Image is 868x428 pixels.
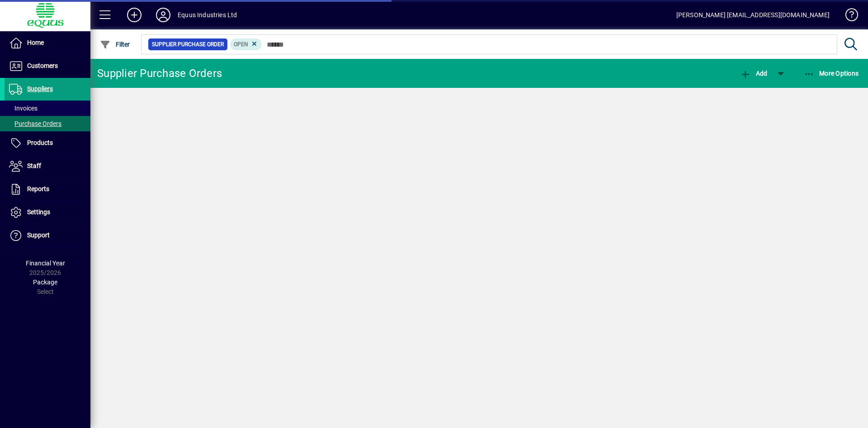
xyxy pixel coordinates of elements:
[738,65,769,82] button: Add
[5,224,90,247] a: Support
[230,38,262,50] mat-chip: Completion Status: Open
[100,41,130,48] span: Filter
[120,7,149,23] button: Add
[27,39,44,46] span: Home
[27,139,53,146] span: Products
[234,41,248,48] span: Open
[33,279,57,286] span: Package
[5,155,90,178] a: Staff
[27,208,50,216] span: Settings
[9,105,38,112] span: Invoices
[149,7,178,23] button: Profile
[27,162,41,169] span: Staff
[5,132,90,154] a: Products
[839,2,857,31] a: Knowledge Base
[5,178,90,201] a: Reports
[178,8,237,22] div: Equus Industries Ltd
[9,120,61,127] span: Purchase Orders
[804,70,859,77] span: More Options
[5,116,90,131] a: Purchase Orders
[98,36,132,53] button: Filter
[97,66,222,81] div: Supplier Purchase Orders
[27,85,53,92] span: Suppliers
[26,260,65,267] span: Financial Year
[5,32,90,54] a: Home
[740,70,767,77] span: Add
[676,8,830,22] div: [PERSON_NAME] [EMAIL_ADDRESS][DOMAIN_NAME]
[27,185,49,192] span: Reports
[802,65,861,82] button: More Options
[5,55,90,77] a: Customers
[152,40,224,49] span: Supplier Purchase Order
[5,101,90,116] a: Invoices
[5,201,90,224] a: Settings
[27,62,58,69] span: Customers
[27,231,50,239] span: Support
